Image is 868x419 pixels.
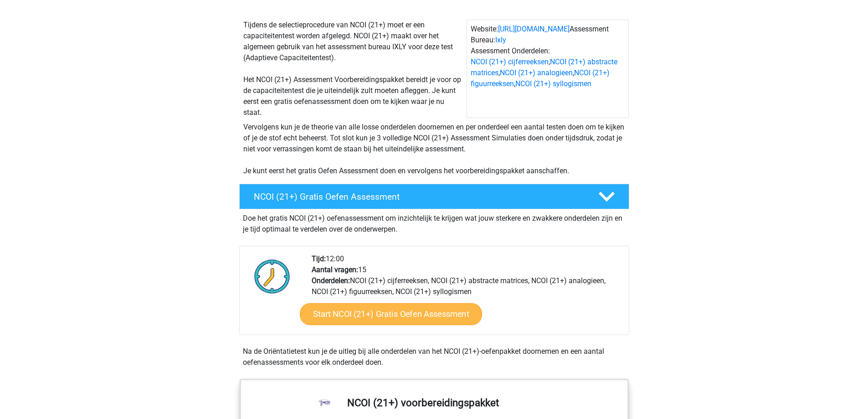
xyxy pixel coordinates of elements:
[254,191,584,202] h4: NCOI (21+) Gratis Oefen Assessment
[515,79,591,88] a: NCOI (21+) syllogismen
[239,209,629,235] div: Doe het gratis NCOI (21+) oefenassessment om inzichtelijk te krijgen wat jouw sterkere en zwakker...
[249,253,295,299] img: Klok
[240,20,467,118] div: Tijdens de selectieprocedure van NCOI (21+) moet er een capaciteitentest worden afgelegd. NCOI (2...
[305,253,628,335] div: 12:00 15 NCOI (21+) cijferreeksen, NCOI (21+) abstracte matrices, NCOI (21+) analogieen, NCOI (21...
[312,254,326,263] b: Tijd:
[500,68,573,77] a: NCOI (21+) analogieen
[312,276,350,285] b: Onderdelen:
[495,36,506,44] a: Ixly
[299,303,482,325] a: Start NCOI (21+) Gratis Oefen Assessment
[498,25,570,33] a: [URL][DOMAIN_NAME]
[240,122,629,176] div: Vervolgens kun je de theorie van alle losse onderdelen doornemen en per onderdeel een aantal test...
[471,57,549,66] a: NCOI (21+) cijferreeksen
[239,346,629,368] div: Na de Oriëntatietest kun je de uitleg bij alle onderdelen van het NCOI (21+)-oefenpakket doorneme...
[236,184,633,209] a: NCOI (21+) Gratis Oefen Assessment
[312,265,358,274] b: Aantal vragen:
[467,20,629,118] div: Website: Assessment Bureau: Assessment Onderdelen: , , , ,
